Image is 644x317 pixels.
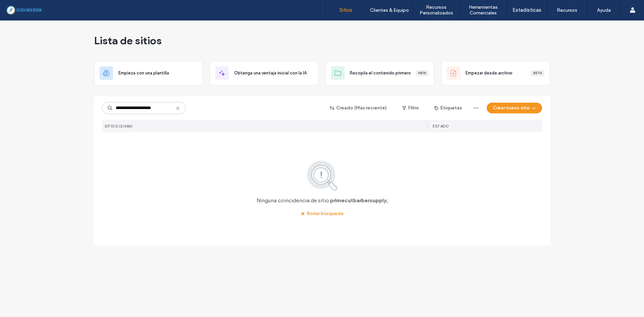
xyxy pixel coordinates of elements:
span: primecutbarbersupply, [330,197,388,204]
div: Beta [531,70,544,76]
div: New [416,70,429,76]
label: Sitios [339,7,352,13]
span: Empieza con una plantilla [118,70,169,76]
button: Borrar búsqueda [295,208,350,219]
span: ESTADO [433,124,449,128]
span: Empezar desde archivo [466,70,513,76]
span: Recopila el contenido primero [350,70,411,76]
button: Crear nuevo sitio [487,103,542,113]
iframe: OpenWidget widget [616,289,644,317]
img: search.svg [298,159,346,192]
button: Etiquetas [428,103,468,113]
label: Estadísticas [513,7,541,13]
label: Recursos [557,7,577,13]
label: Ayuda [597,7,611,13]
label: Recursos Personalizados [413,4,460,16]
button: Creado (Más reciente) [324,103,393,113]
div: Empieza con una plantilla [94,61,203,86]
span: SITIOS (0/686) [105,124,132,128]
span: Ninguna coincidencia de sitio [257,197,329,204]
div: Recopila el contenido primeroNew [325,61,434,86]
button: Filtro [395,103,426,113]
span: Lista de sitios [94,34,162,47]
div: Empezar desde archivoBeta [441,61,550,86]
span: Obtenga una ventaja inicial con la IA [234,70,307,76]
label: Herramientas Comerciales [460,4,506,16]
div: Obtenga una ventaja inicial con la IA [210,61,319,86]
label: Clientes & Equipo [370,7,409,13]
